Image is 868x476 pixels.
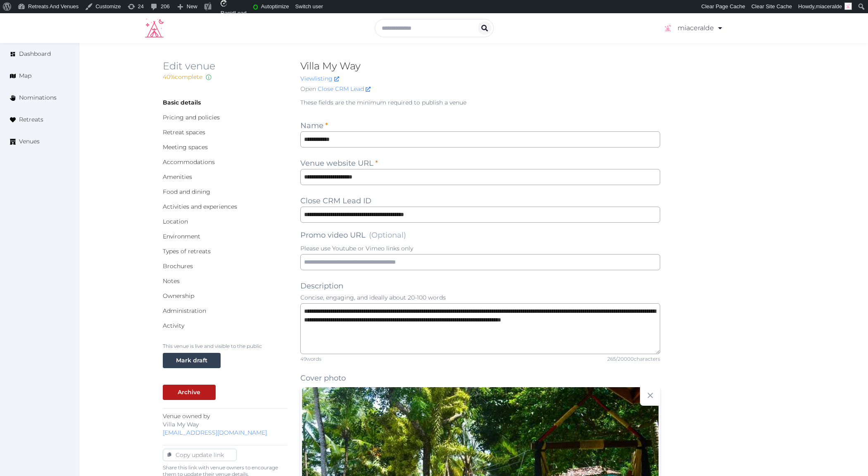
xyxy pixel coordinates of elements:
[300,85,316,93] span: Open
[300,280,343,292] label: Description
[163,248,211,255] a: Types of retreats
[163,73,202,81] span: 40 % complete
[751,3,792,10] span: Clear Site Cache
[163,449,237,461] button: Copy update link
[19,71,31,80] span: Map
[163,322,184,329] a: Activity
[163,143,208,151] a: Meeting spaces
[369,231,406,240] span: (Optional)
[163,412,287,437] p: Venue owned by
[172,451,227,459] div: Copy update link
[163,343,287,350] p: This venue is live and visible to the public
[163,429,267,436] a: [EMAIL_ADDRESS][DOMAIN_NAME]
[318,85,371,93] a: Close CRM Lead
[163,262,193,270] a: Brochures
[300,229,406,241] label: Promo video URL
[300,195,371,207] label: Close CRM Lead ID
[300,75,339,82] a: Viewlisting
[300,59,661,73] h2: Villa My Way
[663,17,723,40] a: miaceralde
[163,188,210,195] a: Food and dining
[163,421,199,428] span: Villa My Way
[163,233,200,240] a: Environment
[163,385,216,400] button: Archive
[163,218,188,225] a: Location
[19,115,43,124] span: Retreats
[163,292,194,300] a: Ownership
[176,356,207,365] div: Mark draft
[300,372,346,384] label: Cover photo
[816,3,842,10] span: miaceralde
[19,50,51,58] span: Dashboard
[163,99,201,106] a: Basic details
[300,120,328,131] label: Name
[300,98,661,107] p: These fields are the minimum required to publish a venue
[607,356,660,362] div: 265 / 20000 characters
[702,3,745,10] span: Clear Page Cache
[19,93,57,102] span: Nominations
[163,59,287,73] h2: Edit venue
[300,157,378,169] label: Venue website URL
[163,173,192,181] a: Amenities
[163,307,206,314] a: Administration
[178,388,200,397] div: Archive
[163,129,205,136] a: Retreat spaces
[300,244,661,252] p: Please use Youtube or Vimeo links only
[300,293,661,302] p: Concise, engaging, and ideally about 20-100 words
[163,158,215,166] a: Accommodations
[300,356,321,362] div: 49 words
[163,353,221,368] button: Mark draft
[163,277,180,285] a: Notes
[19,137,40,146] span: Venues
[163,114,220,121] a: Pricing and policies
[163,203,237,210] a: Activities and experiences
